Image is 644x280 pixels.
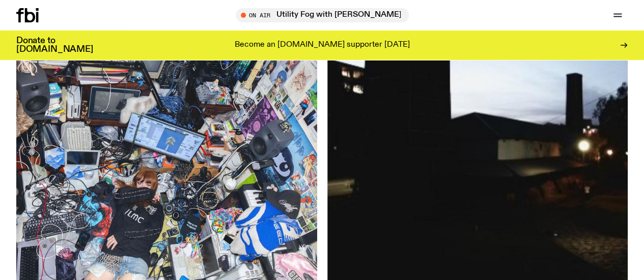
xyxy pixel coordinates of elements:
[16,37,93,54] h3: Donate to [DOMAIN_NAME]
[247,11,404,19] span: Tune in live
[236,8,409,22] button: On AirUtility Fog with [PERSON_NAME]
[235,41,410,50] p: Become an [DOMAIN_NAME] supporter [DATE]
